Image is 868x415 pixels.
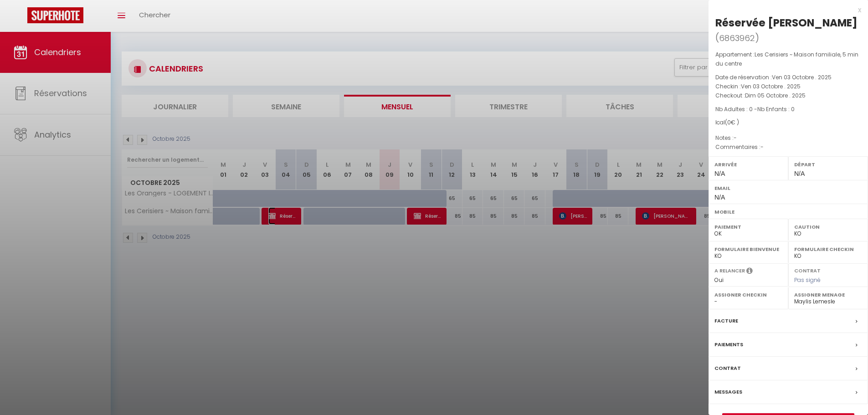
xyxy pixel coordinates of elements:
[714,160,782,169] label: Arrivée
[727,118,731,126] span: 0
[734,134,737,142] span: -
[714,267,745,275] label: A relancer
[794,170,805,177] span: N/A
[719,32,755,44] span: 6863962
[760,143,764,151] span: -
[757,105,795,113] span: Nb Enfants : 0
[714,316,738,326] label: Facture
[715,73,861,82] p: Date de réservation :
[714,245,782,254] label: Formulaire Bienvenue
[714,340,743,349] label: Paiements
[725,118,739,126] span: ( € )
[794,245,862,254] label: Formulaire Checkin
[715,118,861,127] div: Ical
[714,170,725,177] span: N/A
[714,387,742,397] label: Messages
[714,290,782,299] label: Assigner Checkin
[715,105,795,113] span: Nb Adultes : 0 -
[715,133,861,143] p: Notes :
[714,222,782,231] label: Paiement
[715,51,858,67] span: Les Cerisiers ~ Maison familiale, 5 min du centre
[714,364,741,373] label: Contrat
[715,50,861,68] p: Appartement :
[741,82,801,90] span: Ven 03 Octobre . 2025
[715,91,861,100] p: Checkout :
[709,5,861,15] div: x
[715,15,858,30] div: Réservée [PERSON_NAME]
[794,267,821,273] label: Contrat
[746,267,753,277] i: Sélectionner OUI si vous souhaiter envoyer les séquences de messages post-checkout
[714,207,862,216] label: Mobile
[794,160,862,169] label: Départ
[714,184,862,193] label: Email
[745,92,806,99] span: Dim 05 Octobre . 2025
[714,194,725,201] span: N/A
[794,290,862,299] label: Assigner Menage
[715,143,861,152] p: Commentaires :
[715,31,759,44] span: ( )
[794,276,821,284] span: Pas signé
[794,222,862,231] label: Caution
[772,73,832,81] span: Ven 03 Octobre . 2025
[715,82,861,91] p: Checkin :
